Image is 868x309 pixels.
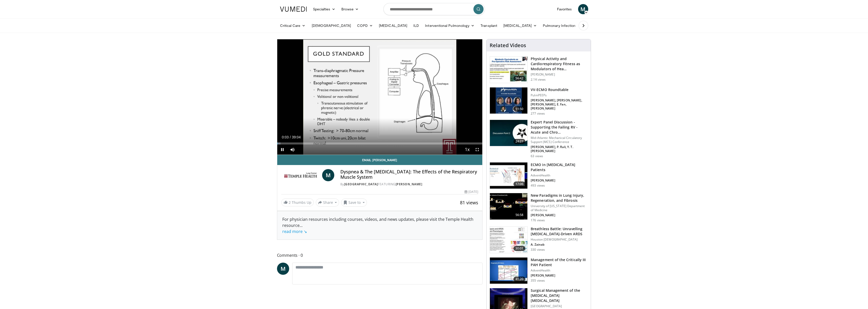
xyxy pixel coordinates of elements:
[531,218,545,222] p: 176 views
[344,182,378,186] a: [GEOGRAPHIC_DATA]
[531,56,588,71] h3: Physical Activity and Cardiorespiratory Fitness as Modulators of Hea…
[490,162,588,189] a: 17:06 ECMO in [MEDICAL_DATA] Patients AdventHealth [PERSON_NAME] 493 views
[513,181,526,187] span: 17:06
[281,198,314,206] a: 2 Thumbs Up
[513,106,526,112] span: 51:50
[531,304,588,308] p: [GEOGRAPHIC_DATA]
[287,144,298,155] button: Mute
[490,258,527,284] img: e08afd14-d680-4cf2-ac3b-c12b96a0f1de.150x105_q85_crop-smart_upscale.jpg
[410,21,422,31] a: ILD
[531,213,588,217] p: [PERSON_NAME]
[531,145,588,153] p: [PERSON_NAME], P. Rali, Y. T. [PERSON_NAME]
[531,268,588,272] p: AdventHealth
[396,182,422,186] a: [PERSON_NAME]
[472,144,482,155] button: Fullscreen
[289,200,291,205] span: 2
[490,193,588,222] a: 56:58 New Paradigms in Lung Injury, Regeneration, and Fibrosis University of [US_STATE] Departmen...
[316,198,339,207] button: Share
[531,279,545,283] p: 355 views
[531,243,588,247] p: A. Zainab
[340,182,478,187] div: By FEATURING
[531,257,588,267] h3: Management of the Critically III PAH Patient
[280,7,307,12] img: VuMedi Logo
[310,4,339,14] a: Specialties
[490,56,588,83] a: 56:42 Physical Activity and Cardiorespiratory Fitness as Modulators of Hea… [PERSON_NAME] 2.1K views
[277,144,287,155] button: Pause
[282,229,307,234] a: read more ↘
[277,142,483,144] div: Progress Bar
[531,93,588,97] p: PulmPEEPs
[540,21,584,31] a: Pulmonary Infection
[513,212,526,217] span: 56:58
[531,248,545,252] p: 330 views
[531,178,588,183] p: [PERSON_NAME]
[490,120,527,146] img: 8ae5cc42-e893-42eb-81c3-df62d48b0978.150x105_q85_crop-smart_upscale.jpg
[531,154,543,158] p: 63 views
[422,21,477,31] a: Interventional Pulmonology
[531,238,588,242] p: Houston [DEMOGRAPHIC_DATA]
[277,39,483,155] video-js: Video Player
[513,76,526,81] span: 56:42
[340,169,478,180] h4: Dyspnea & The [MEDICAL_DATA]: The Effects of the Respiratory Muscle System
[531,120,588,135] h3: Expert Panel Discussion - Supporting the Failing RV - Acute and Chro…
[282,223,307,234] span: ...
[531,136,588,144] p: Mid-Atlantic Mechanical Circulatory Support (MCS) Conference
[383,3,485,15] input: Search topics, interventions
[490,227,527,253] img: ed2a470a-bdc3-438f-8705-f18fda6d9b82.150x105_q85_crop-smart_upscale.jpg
[513,139,526,144] span: 24:27
[531,204,588,212] p: University of [US_STATE] Department of Medicine
[490,120,588,158] a: 24:27 Expert Panel Discussion - Supporting the Failing RV - Acute and Chro… Mid-Atlantic Mechanic...
[490,42,526,48] h4: Related Videos
[490,162,527,189] img: 53c26957-eb68-48a2-92e4-1c1adc8337cf.150x105_q85_crop-smart_upscale.jpg
[531,173,588,177] p: AdventHealth
[338,4,362,14] a: Browse
[277,155,483,165] a: Email [PERSON_NAME]
[277,21,309,31] a: Critical Care
[281,169,320,181] img: Temple Lung Center
[460,199,478,206] span: 81 views
[490,57,527,83] img: 064f12f2-2b71-4a71-a23c-b89d3fac9a5e.150x105_q85_crop-smart_upscale.jpg
[531,87,588,92] h3: VV-ECMO Roundtable
[462,144,472,155] button: Playback Rate
[282,216,477,234] div: For physician resources including courses, videos, and news updates, please visit the Temple Heal...
[531,288,588,303] h3: Surgical Management of the [MEDICAL_DATA] [MEDICAL_DATA]
[376,21,410,31] a: [MEDICAL_DATA]
[277,252,483,259] span: Comments 0
[531,72,588,77] p: [PERSON_NAME]
[531,226,588,237] h3: Breathless Battle: Unravelling [MEDICAL_DATA]-Driven ARDS
[322,169,334,181] a: M
[531,193,588,203] h3: New Paradigms in Lung Injury, Regeneration, and Fibrosis
[531,162,588,172] h3: ECMO in [MEDICAL_DATA] Patients
[490,193,527,220] img: d4272fff-ff20-42db-8293-5f3098f99715.150x105_q85_crop-smart_upscale.jpg
[490,87,527,114] img: 7663b177-b206-4e81-98d2-83f6b332dcf7.150x105_q85_crop-smart_upscale.jpg
[490,87,588,116] a: 51:50 VV-ECMO Roundtable PulmPEEPs [PERSON_NAME], [PERSON_NAME], [PERSON_NAME], E. Fan, [PERSON_N...
[292,135,301,139] span: 39:04
[500,21,540,31] a: [MEDICAL_DATA]
[309,21,354,31] a: [DEMOGRAPHIC_DATA]
[282,135,289,139] span: 0:03
[531,98,588,111] p: [PERSON_NAME], [PERSON_NAME], [PERSON_NAME], E. Fan, [PERSON_NAME]
[341,198,367,207] button: Save to
[531,112,545,116] p: 277 views
[290,135,291,139] span: /
[554,4,575,14] a: Favorites
[354,21,376,31] a: COPD
[465,190,478,194] div: [DATE]
[578,4,588,14] a: M
[513,246,526,251] span: 30:01
[477,21,500,31] a: Transplant
[513,277,526,282] span: 41:20
[490,257,588,284] a: 41:20 Management of the Critically III PAH Patient AdventHealth [PERSON_NAME] 355 views
[531,274,588,278] p: [PERSON_NAME]
[277,263,289,275] a: M
[531,78,546,82] p: 2.1K views
[490,226,588,253] a: 30:01 Breathless Battle: Unravelling [MEDICAL_DATA]-Driven ARDS Houston [DEMOGRAPHIC_DATA] A. Zai...
[531,184,545,188] p: 493 views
